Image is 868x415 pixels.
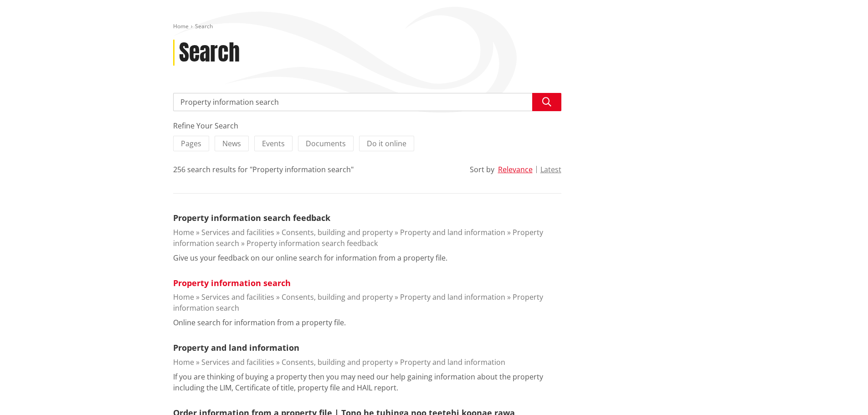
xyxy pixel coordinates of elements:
nav: breadcrumb [173,23,695,31]
h1: Search [179,40,240,66]
button: Relevance [498,165,533,174]
a: Property information search feedback [173,212,330,223]
a: Home [173,292,194,302]
span: Search [195,22,213,30]
span: Documents [306,138,346,149]
p: If you are thinking of buying a property then you may need our help gaining information about the... [173,371,561,393]
a: Consents, building and property [282,227,393,237]
a: Property and land information [400,292,505,302]
a: Property and land information [400,357,505,367]
a: Consents, building and property [282,292,393,302]
a: Property and land information [400,227,505,237]
div: 256 search results for "Property information search" [173,164,354,175]
a: Home [173,227,194,237]
a: Consents, building and property [282,357,393,367]
a: Property and land information [173,342,299,353]
a: Services and facilities [201,292,274,302]
div: Sort by [470,164,494,175]
span: News [222,138,241,149]
a: Home [173,22,189,30]
button: Latest [540,165,561,174]
p: Give us your feedback on our online search for information from a property file. [173,252,447,263]
a: Services and facilities [201,227,274,237]
a: Property information search [173,292,543,313]
span: Pages [181,138,201,149]
p: Online search for information from a property file. [173,317,346,328]
a: Property information search [173,227,543,248]
a: Property information search [173,277,291,288]
span: Events [262,138,285,149]
span: Do it online [367,138,406,149]
a: Property information search feedback [247,238,378,248]
input: Search input [173,93,561,111]
a: Services and facilities [201,357,274,367]
div: Refine Your Search [173,120,561,131]
iframe: Messenger Launcher [826,377,859,410]
a: Home [173,357,194,367]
